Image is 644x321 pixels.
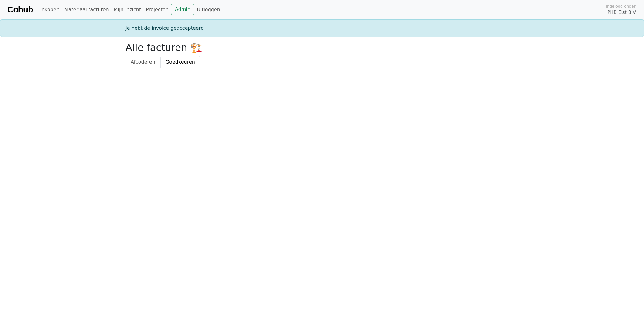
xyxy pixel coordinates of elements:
[131,59,155,65] span: Afcoderen
[38,4,62,16] a: Inkopen
[194,4,223,16] a: Uitloggen
[607,9,637,16] span: PHB Elst B.V.
[7,2,33,17] a: Cohub
[111,4,144,16] a: Mijn inzicht
[126,56,160,68] a: Afcoderen
[171,4,194,15] a: Admin
[143,4,171,16] a: Projecten
[606,3,637,9] span: Ingelogd onder:
[126,42,518,53] h2: Alle facturen 🏗️
[166,59,195,65] span: Goedkeuren
[160,56,200,68] a: Goedkeuren
[62,4,111,16] a: Materiaal facturen
[122,25,522,32] div: Je hebt de invoice geaccepteerd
